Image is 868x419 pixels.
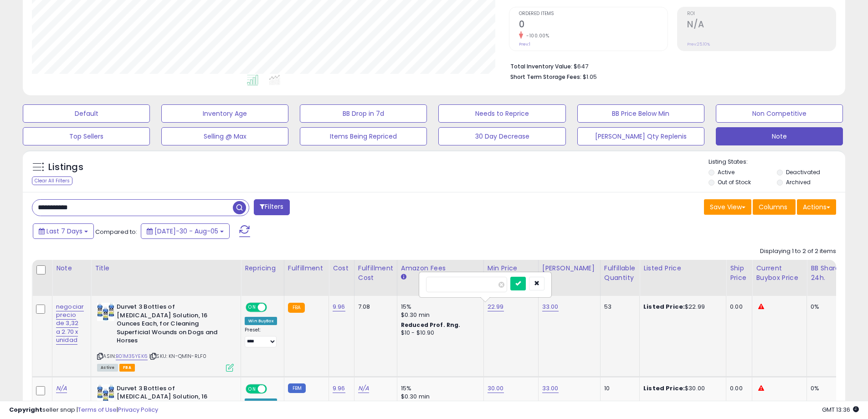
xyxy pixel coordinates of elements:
a: Terms of Use [78,405,117,414]
button: Selling @ Max [161,127,288,145]
label: Deactivated [786,168,820,176]
div: Preset: [245,327,277,347]
div: $10 - $10.90 [401,329,477,337]
a: Privacy Policy [118,405,158,414]
small: Prev: 25.10% [687,41,710,47]
div: Fulfillable Quantity [604,264,636,283]
img: 51wXXkH3lnL._SL40_.jpg [97,384,114,403]
h2: N/A [687,19,836,31]
button: 30 Day Decrease [438,127,565,145]
label: Active [718,168,734,176]
button: Inventory Age [161,104,288,123]
div: Fulfillment [288,264,325,273]
div: Fulfillment Cost [358,264,393,283]
b: Listed Price: [643,384,685,393]
a: N/A [358,384,369,393]
div: 0.00 [730,384,745,393]
div: 0% [811,384,841,393]
button: Actions [797,199,836,215]
span: OFF [266,304,280,311]
button: Needs to Reprice [438,104,565,123]
span: Last 7 Days [46,227,82,236]
div: Win BuyBox [245,317,277,325]
b: Listed Price: [643,302,685,311]
h5: Listings [48,161,83,174]
p: Listing States: [709,158,845,166]
button: [DATE]-30 - Aug-05 [141,223,230,239]
span: FBA [119,364,135,372]
span: ROI [687,11,836,16]
button: Filters [254,199,289,215]
span: 2025-08-13 13:36 GMT [822,405,859,414]
b: Total Inventory Value: [510,62,572,70]
div: Title [95,264,237,273]
span: ON [247,385,258,393]
a: B01M35YEK6 [116,352,148,360]
small: FBM [288,383,306,393]
button: Last 7 Days [33,223,94,239]
div: Amazon Fees [401,264,480,273]
a: 22.99 [488,302,504,311]
div: Current Buybox Price [756,264,803,283]
div: seller snap | | [9,406,158,414]
a: 33.00 [542,384,559,393]
div: 53 [604,303,632,311]
div: 0% [811,303,841,311]
label: Out of Stock [718,178,751,186]
a: 30.00 [488,384,504,393]
div: Cost [333,264,350,273]
li: $647 [510,60,829,71]
button: [PERSON_NAME] Qty Replenis [577,127,704,145]
small: FBA [288,303,305,313]
div: 0.00 [730,303,745,311]
div: Note [56,264,87,273]
div: 7.08 [358,303,390,311]
div: 15% [401,384,477,393]
div: Repricing [245,264,280,273]
a: N/A [56,384,67,393]
button: BB Drop in 7d [300,104,427,123]
small: -100.00% [523,32,549,39]
div: Listed Price [643,264,722,273]
button: Default [23,104,150,123]
strong: Copyright [9,405,42,414]
button: Items Being Repriced [300,127,427,145]
div: [PERSON_NAME] [542,264,596,273]
small: Amazon Fees. [401,273,406,281]
button: Top Sellers [23,127,150,145]
div: ASIN: [97,303,234,370]
button: Columns [753,199,796,215]
span: Compared to: [95,228,137,236]
a: negociar precio de 3,32 a 2.70 x unidad [56,302,84,345]
img: 51wXXkH3lnL._SL40_.jpg [97,303,114,321]
span: Columns [759,202,787,212]
label: Archived [786,178,811,186]
a: 9.96 [333,384,345,393]
div: $0.30 min [401,311,477,319]
b: Durvet 3 Bottles of [MEDICAL_DATA] Solution, 16 Ounces Each, for Cleaning Superficial Wounds on D... [117,303,227,347]
button: Non Competitive [716,104,843,123]
span: $1.05 [583,72,597,81]
small: Prev: 1 [519,41,530,47]
div: Displaying 1 to 2 of 2 items [760,247,836,256]
span: All listings currently available for purchase on Amazon [97,364,118,372]
b: Reduced Prof. Rng. [401,321,461,329]
span: OFF [266,385,280,393]
span: [DATE]-30 - Aug-05 [154,227,218,236]
button: Note [716,127,843,145]
button: Save View [704,199,751,215]
div: 10 [604,384,632,393]
div: Clear All Filters [32,176,72,185]
div: $22.99 [643,303,719,311]
span: | SKU: KN-QM1N-RLF0 [149,352,206,360]
h2: 0 [519,19,668,31]
b: Short Term Storage Fees: [510,73,581,81]
a: 33.00 [542,302,559,311]
a: 9.96 [333,302,345,311]
div: Min Price [488,264,534,273]
div: $30.00 [643,384,719,393]
div: Ship Price [730,264,748,283]
button: BB Price Below Min [577,104,704,123]
div: 15% [401,303,477,311]
div: BB Share 24h. [811,264,844,283]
